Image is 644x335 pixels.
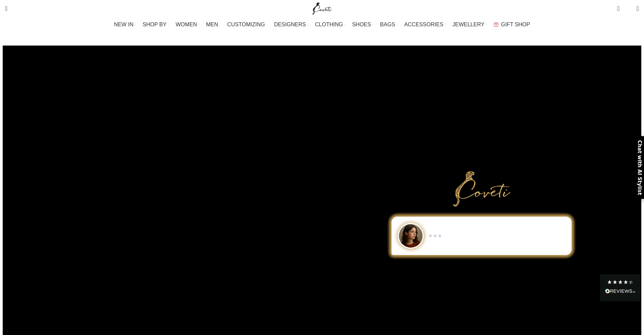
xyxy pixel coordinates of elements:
[2,2,11,15] a: Search
[453,171,510,206] img: Primary Gold
[330,217,633,255] div: Chat to Shop demo
[452,21,484,28] span: JEWELLERY
[352,21,371,28] span: SHOES
[494,22,499,27] img: GiftBag
[206,21,218,28] span: MEN
[501,21,530,28] span: GIFT SHOP
[227,21,265,28] span: CUSTOMIZING
[605,287,636,296] div: Read All Reviews
[625,2,631,15] div: My Wishlist
[114,21,134,28] span: NEW IN
[206,18,220,31] a: MEN
[614,2,623,15] a: 0
[311,5,333,11] a: Site logo
[404,21,444,28] span: ACCESSORIES
[274,18,308,31] a: DESIGNERS
[607,279,634,285] div: 4.28 Stars
[2,18,642,31] div: Main navigation
[494,18,530,31] a: GIFT SHOP
[274,21,306,28] span: DESIGNERS
[352,18,373,31] a: SHOES
[143,18,169,31] a: SHOP BY
[626,7,631,12] span: 0
[315,21,343,28] span: CLOTHING
[315,18,345,31] a: CLOTHING
[176,21,197,28] span: WOMEN
[143,21,167,28] span: SHOP BY
[605,289,636,294] img: REVIEWS.io
[176,18,199,31] a: WOMEN
[380,18,397,31] a: BAGS
[618,3,623,8] span: 0
[227,18,267,31] a: CUSTOMIZING
[600,274,641,301] div: Read All Reviews
[404,18,446,31] a: ACCESSORIES
[452,18,487,31] a: JEWELLERY
[114,18,136,31] a: NEW IN
[380,21,395,28] span: BAGS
